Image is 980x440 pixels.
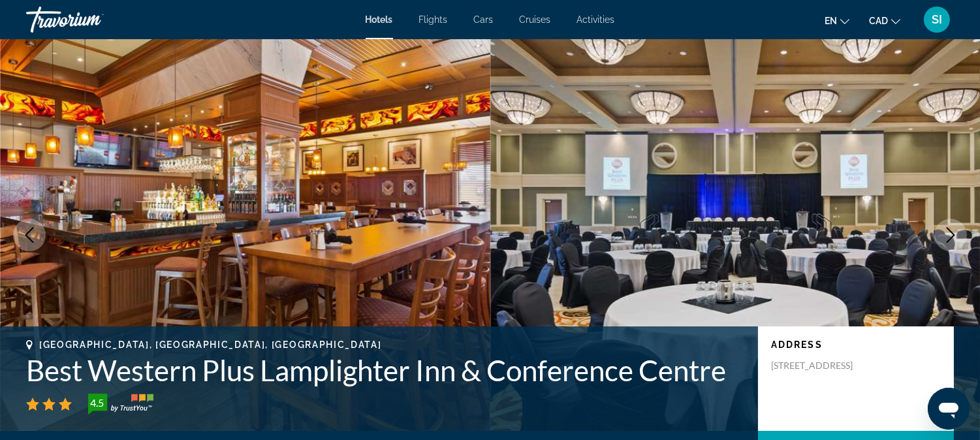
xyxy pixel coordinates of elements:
[934,219,967,251] button: Next image
[869,11,900,30] button: Change currency
[920,6,954,33] button: User Menu
[88,394,153,415] img: trustyou-badge-hor.svg
[928,388,970,430] iframe: Button to launch messaging window
[39,339,381,350] span: [GEOGRAPHIC_DATA], [GEOGRAPHIC_DATA], [GEOGRAPHIC_DATA]
[520,14,551,25] a: Cruises
[825,11,849,30] button: Change language
[869,16,888,26] span: CAD
[771,339,941,350] p: Address
[26,353,745,387] h1: Best Western Plus Lamplighter Inn & Conference Centre
[13,219,46,251] button: Previous image
[366,14,393,25] a: Hotels
[771,360,876,371] p: [STREET_ADDRESS]
[474,14,494,25] a: Cars
[419,14,448,25] a: Flights
[932,13,942,26] span: SI
[84,395,110,411] div: 4.5
[577,14,615,25] a: Activities
[825,16,837,26] span: en
[26,3,157,37] a: Travorium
